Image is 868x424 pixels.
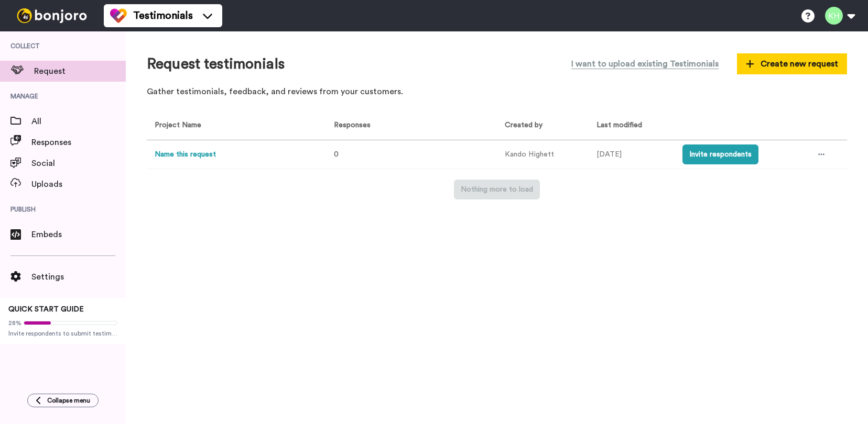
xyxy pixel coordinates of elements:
button: Invite respondents [682,144,758,164]
button: I want to upload existing Testimonials [563,52,726,75]
th: Project Name [147,111,322,140]
img: bj-logo-header-white.svg [13,8,91,23]
span: Collapse menu [47,396,90,405]
img: tm-color.svg [110,7,127,24]
span: Request [34,65,126,77]
span: Embeds [31,228,126,241]
h1: Request testimonials [147,56,285,72]
td: Kando Highett [497,140,589,169]
span: 28% [8,319,21,327]
span: Responses [330,121,371,129]
th: Last modified [589,111,675,140]
th: Created by [497,111,589,140]
button: Collapse menu [27,394,99,407]
span: Uploads [31,178,126,191]
span: Invite respondents to submit testimonials [8,329,117,338]
td: [DATE] [589,140,675,169]
button: Create new request [737,53,847,74]
span: Social [31,157,126,170]
span: 0 [334,151,339,158]
span: Create new request [746,58,838,70]
span: QUICK START GUIDE [8,306,84,313]
button: Nothing more to load [454,180,540,199]
span: Responses [31,136,126,149]
span: All [31,115,126,128]
span: Settings [31,271,126,283]
button: Name this request [155,149,216,160]
p: Gather testimonials, feedback, and reviews from your customers. [147,86,847,98]
span: I want to upload existing Testimonials [571,58,719,70]
span: Testimonials [133,8,193,23]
